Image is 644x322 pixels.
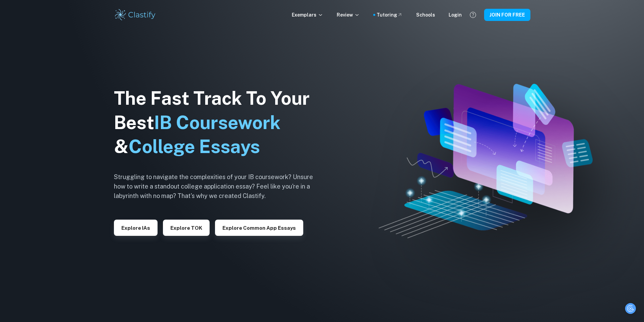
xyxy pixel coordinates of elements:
[337,11,360,19] p: Review
[215,220,303,236] button: Explore Common App essays
[416,11,435,19] a: Schools
[215,224,303,231] a: Explore Common App essays
[449,11,462,19] a: Login
[114,172,324,201] h6: Struggling to navigate the complexities of your IB coursework? Unsure how to write a standout col...
[377,11,403,19] a: Tutoring
[114,224,158,231] a: Explore IAs
[114,86,324,159] h1: The Fast Track To Your Best &
[128,136,260,157] span: College Essays
[163,220,210,236] button: Explore TOK
[292,11,323,19] p: Exemplars
[114,8,157,22] img: Clastify logo
[114,220,158,236] button: Explore IAs
[154,112,281,133] span: IB Coursework
[163,224,210,231] a: Explore TOK
[467,9,479,21] button: Help and Feedback
[379,84,593,238] img: Clastify hero
[484,9,530,21] button: JOIN FOR FREE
